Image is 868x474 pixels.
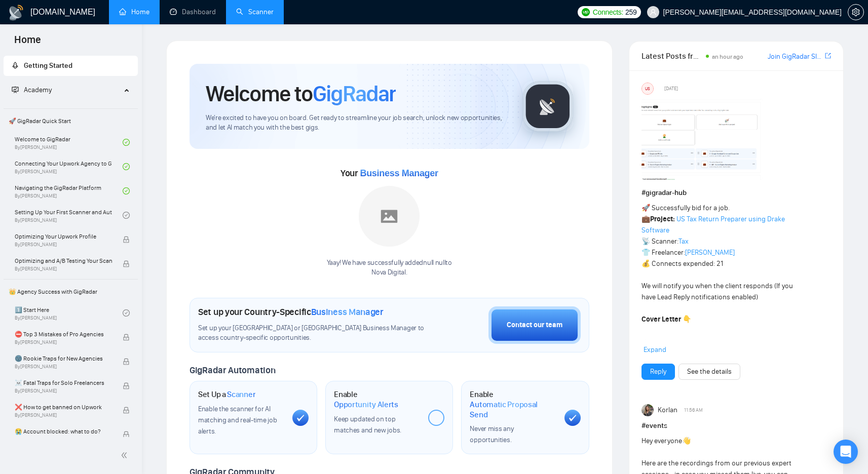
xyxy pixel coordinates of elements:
h1: # gigradar-hub [641,187,831,199]
strong: Project: [650,215,675,223]
div: US [642,83,653,94]
span: Opportunity Alerts [334,400,398,410]
a: Tax [678,237,689,246]
span: By [PERSON_NAME] [15,437,112,443]
span: check-circle [123,187,130,194]
span: 😭 Account blocked: what to do? [15,426,112,437]
span: Never miss any opportunities. [470,424,513,444]
span: GigRadar Automation [190,365,275,376]
span: 👋 [682,437,691,445]
span: By [PERSON_NAME] [15,242,112,248]
span: check-circle [123,212,130,219]
span: Academy [24,86,52,94]
button: See the details [678,364,740,380]
span: 🌚 Rookie Traps for New Agencies [15,353,112,364]
span: double-left [121,450,131,460]
button: Contact our team [488,306,581,344]
span: Enable the scanner for AI matching and real-time job alerts. [198,405,277,436]
img: upwork-logo.png [582,8,590,16]
span: Korlan [658,405,677,416]
span: ⛔ Top 3 Mistakes of Pro Agencies [15,329,112,339]
span: Automatic Proposal Send [470,400,556,419]
span: By [PERSON_NAME] [15,266,112,272]
h1: Enable [334,389,420,409]
span: setting [848,8,863,16]
span: Optimizing and A/B Testing Your Scanner for Better Results [15,256,112,266]
span: ☠️ Fatal Traps for Solo Freelancers [15,378,112,388]
span: Expand [644,345,666,354]
span: By [PERSON_NAME] [15,364,112,370]
img: F09354QB7SM-image.png [641,99,763,180]
button: setting [848,4,864,20]
a: See the details [687,366,732,377]
span: Connects: [593,7,623,18]
h1: Set Up a [198,389,255,400]
div: Open Intercom Messenger [834,440,858,464]
span: [DATE] [664,84,678,93]
a: setting [848,8,864,16]
span: lock [123,407,130,414]
a: export [825,51,831,61]
h1: Set up your Country-Specific [198,306,384,318]
a: Setting Up Your First Scanner and Auto-BidderBy[PERSON_NAME] [15,204,123,226]
span: lock [123,334,130,341]
span: 11:56 AM [684,406,703,415]
strong: Cover Letter 👇 [641,315,691,324]
span: Business Manager [311,306,384,318]
span: lock [123,382,130,389]
span: ❌ How to get banned on Upwork [15,402,112,412]
span: By [PERSON_NAME] [15,388,112,394]
span: Set up your [GEOGRAPHIC_DATA] or [GEOGRAPHIC_DATA] Business Manager to access country-specific op... [198,324,428,343]
a: [PERSON_NAME] [685,248,735,257]
span: export [825,52,831,60]
div: Contact our team [507,320,562,331]
a: Welcome to GigRadarBy[PERSON_NAME] [15,131,123,153]
span: We're excited to have you on board. Get ready to streamline your job search, unlock new opportuni... [206,113,506,133]
span: 🚀 GigRadar Quick Start [5,111,137,131]
span: Business Manager [360,168,438,178]
h1: Welcome to [206,80,396,107]
a: homeHome [119,8,149,16]
a: Join GigRadar Slack Community [768,51,823,62]
button: Reply [641,364,675,380]
img: Korlan [641,404,654,416]
a: 1️⃣ Start HereBy[PERSON_NAME] [15,302,123,324]
span: Latest Posts from the GigRadar Community [641,50,703,62]
span: Scanner [227,389,255,400]
span: 👑 Agency Success with GigRadar [5,282,137,302]
a: Connecting Your Upwork Agency to GigRadarBy[PERSON_NAME] [15,155,123,178]
span: Optimizing Your Upwork Profile [15,231,112,242]
span: check-circle [123,139,130,146]
a: US Tax Return Preparer using Drake Software [641,215,785,234]
span: By [PERSON_NAME] [15,339,112,345]
a: Navigating the GigRadar PlatformBy[PERSON_NAME] [15,180,123,202]
span: rocket [12,62,19,69]
span: check-circle [123,309,130,317]
span: user [650,9,657,16]
span: Getting Started [24,61,72,70]
span: lock [123,260,130,267]
a: Reply [650,366,666,377]
img: logo [8,5,24,21]
h1: Enable [470,389,556,419]
h1: # events [641,420,831,431]
span: lock [123,358,130,365]
p: Nova Digital . [327,268,452,278]
span: lock [123,236,130,243]
span: Keep updated on top matches and new jobs. [334,415,401,434]
span: Academy [12,86,52,94]
span: GigRadar [313,80,396,107]
a: dashboardDashboard [170,8,216,16]
span: fund-projection-screen [12,86,19,93]
span: an hour ago [712,53,743,60]
span: Your [341,168,438,179]
span: By [PERSON_NAME] [15,412,112,418]
span: Home [6,32,49,54]
span: check-circle [123,163,130,170]
li: Getting Started [4,56,138,76]
span: 259 [625,7,636,18]
div: Yaay! We have successfully added null null to [327,258,452,278]
img: gigradar-logo.png [522,81,573,132]
span: lock [123,431,130,438]
img: placeholder.png [359,186,420,247]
